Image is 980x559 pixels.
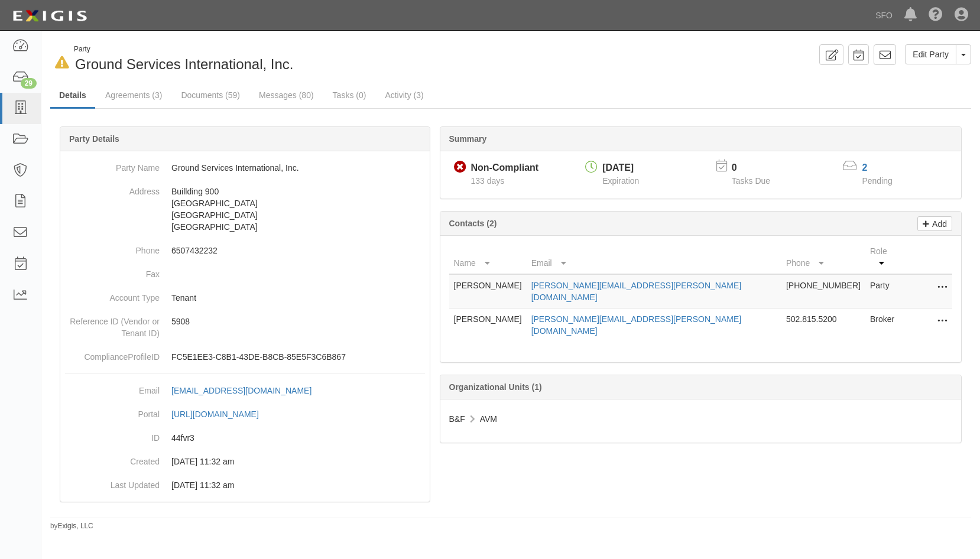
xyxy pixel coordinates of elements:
dt: Phone [65,239,160,256]
b: Organizational Units (1) [449,382,542,392]
i: In Default since 12/13/2024 [55,57,69,69]
b: Party Details [69,134,119,144]
th: Phone [781,240,865,274]
a: Agreements (3) [96,83,171,107]
a: Add [917,216,952,231]
dt: Portal [65,402,160,420]
div: Party [74,44,294,54]
dt: Account Type [65,286,160,304]
dd: 09/25/2023 11:32 am [65,473,425,497]
span: Ground Services International, Inc. [75,56,294,72]
i: Help Center - Complianz [929,8,943,22]
td: [PERSON_NAME] [449,274,527,308]
td: Broker [865,308,905,342]
a: Messages (80) [250,83,323,107]
dt: Created [65,450,160,467]
a: [URL][DOMAIN_NAME] [171,409,272,419]
dt: Reference ID (Vendor or Tenant ID) [65,310,160,339]
td: [PHONE_NUMBER] [781,274,865,308]
dt: Fax [65,262,160,280]
a: Documents (59) [172,83,249,107]
small: by [50,521,93,531]
dd: Ground Services International, Inc. [65,156,425,180]
dd: 44fvr3 [65,426,425,450]
a: [EMAIL_ADDRESS][DOMAIN_NAME] [171,386,324,395]
a: Exigis, LLC [58,522,93,530]
a: Tasks (0) [324,83,375,107]
span: Since 05/01/2025 [471,176,505,186]
b: Summary [449,134,487,144]
th: Name [449,240,527,274]
span: Tasks Due [732,176,770,186]
a: 2 [862,162,867,173]
div: [DATE] [602,161,639,175]
span: B&F [449,414,465,424]
dt: Address [65,180,160,197]
dt: Party Name [65,156,160,174]
p: FC5E1EE3-C8B1-43DE-B8CB-85E5F3C6B867 [171,351,425,363]
span: AVM [480,414,497,424]
dt: ID [65,426,160,444]
dd: 09/25/2023 11:32 am [65,450,425,473]
a: [PERSON_NAME][EMAIL_ADDRESS][PERSON_NAME][DOMAIN_NAME] [531,281,742,302]
td: [PERSON_NAME] [449,308,527,342]
b: Contacts (2) [449,219,497,228]
span: Pending [862,176,892,186]
div: Ground Services International, Inc. [50,44,502,74]
div: 29 [21,78,37,89]
a: Details [50,83,95,109]
a: SFO [869,4,898,27]
p: Tenant [171,292,425,304]
dt: Last Updated [65,473,160,491]
dd: Buillding 900 [GEOGRAPHIC_DATA] [GEOGRAPHIC_DATA] [GEOGRAPHIC_DATA] [65,180,425,239]
td: 502.815.5200 [781,308,865,342]
td: Party [865,274,905,308]
dt: Email [65,379,160,396]
dt: ComplianceProfileID [65,345,160,363]
a: [PERSON_NAME][EMAIL_ADDRESS][PERSON_NAME][DOMAIN_NAME] [531,314,742,336]
th: Role [865,240,905,274]
img: logo-5460c22ac91f19d4615b14bd174203de0afe785f0fc80cf4dbbc73dc1793850b.png [9,5,90,27]
p: Add [929,217,947,230]
a: Activity (3) [376,83,432,107]
p: 5908 [171,316,425,327]
dd: 6507432232 [65,239,425,262]
div: [EMAIL_ADDRESS][DOMAIN_NAME] [171,385,311,396]
span: Expiration [602,176,639,186]
i: Non-Compliant [454,161,466,174]
a: Edit Party [905,44,956,64]
th: Email [527,240,781,274]
div: Non-Compliant [471,161,539,175]
p: 0 [732,161,785,175]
